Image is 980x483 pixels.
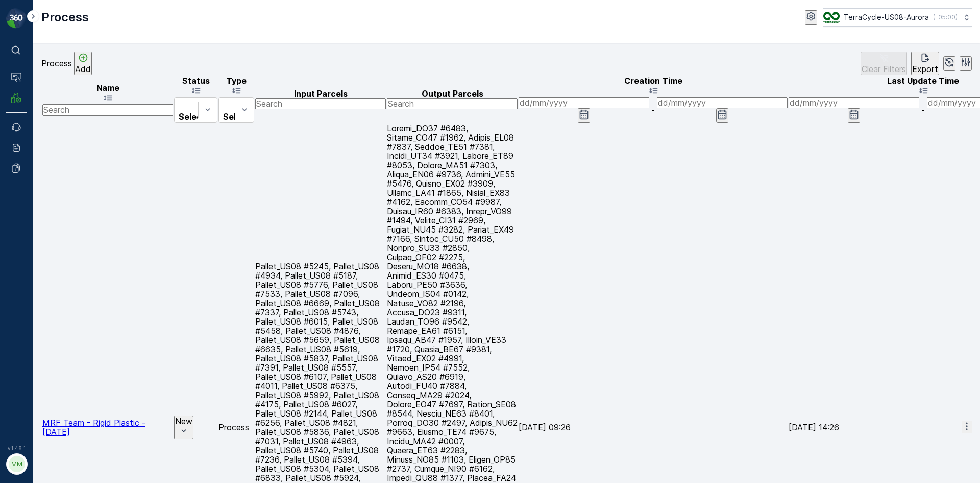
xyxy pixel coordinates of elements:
[387,98,518,109] input: Search
[519,76,788,85] p: Creation Time
[175,417,192,426] p: New
[174,76,217,85] p: Status
[174,416,193,439] button: New
[6,453,27,475] button: MM
[6,445,27,451] span: v 1.48.1
[223,112,250,121] p: Select
[41,59,72,68] p: Process
[823,12,840,23] img: image_ci7OI47.png
[42,418,145,437] a: MRF Team - Rigid Plastic - 8/13/25
[42,418,145,437] span: MRF Team - Rigid Plastic - [DATE]
[651,105,655,114] p: -
[789,97,919,108] input: dd/mm/yyyy
[862,64,906,74] p: Clear Filters
[41,9,89,26] p: Process
[42,83,173,93] p: Name
[861,52,907,75] button: Clear Filters
[912,64,938,74] p: Export
[933,13,958,21] p: ( -05:00 )
[74,52,92,75] button: Add
[75,64,91,74] p: Add
[519,97,649,108] input: dd/mm/yyyy
[255,89,386,98] p: Input Parcels
[255,98,386,109] input: Search
[179,112,205,121] p: Select
[9,456,25,472] div: MM
[657,97,788,108] input: dd/mm/yyyy
[911,52,939,75] button: Export
[823,8,972,27] button: TerraCycle-US08-Aurora(-05:00)
[42,104,173,116] input: Search
[921,105,925,114] p: -
[218,76,254,85] p: Type
[387,89,518,98] p: Output Parcels
[6,8,27,29] img: logo
[844,12,929,22] p: TerraCycle-US08-Aurora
